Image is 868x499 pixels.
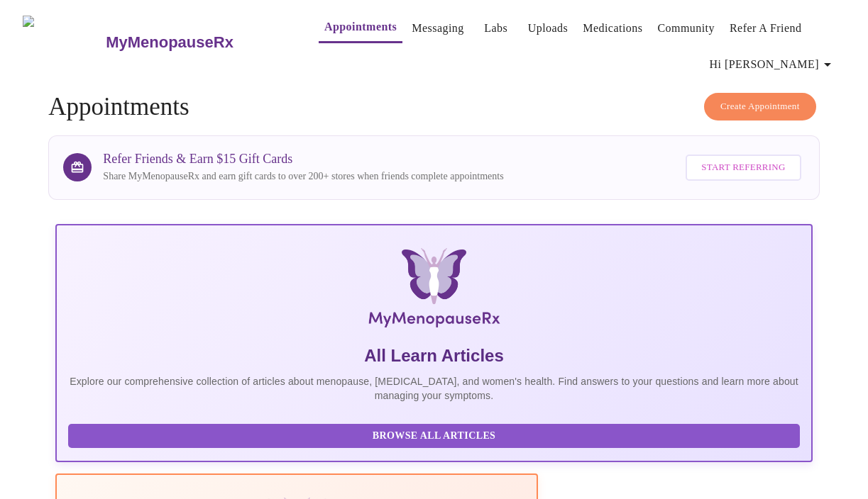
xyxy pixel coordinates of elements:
[657,18,715,38] a: Community
[412,18,463,38] a: Messaging
[324,17,397,37] a: Appointments
[23,16,104,69] img: MyMenopauseRx Logo
[704,93,816,120] button: Create Appointment
[68,374,799,403] p: Explore our comprehensive collection of articles about menopause, [MEDICAL_DATA], and women's hea...
[406,14,469,43] button: Messaging
[48,93,819,121] h4: Appointments
[528,18,568,38] a: Uploads
[103,152,503,167] h3: Refer Friends & Earn $15 Gift Cards
[730,18,802,38] a: Refer a Friend
[583,18,642,38] a: Medications
[577,14,648,43] button: Medications
[319,13,402,43] button: Appointments
[106,33,234,52] h3: MyMenopauseRx
[701,159,785,176] span: Start Referring
[720,99,800,115] span: Create Appointment
[652,14,720,43] button: Community
[682,147,804,188] a: Start Referring
[686,155,801,181] button: Start Referring
[710,55,836,74] span: Hi [PERSON_NAME]
[704,50,842,79] button: Hi [PERSON_NAME]
[522,14,574,43] button: Uploads
[484,18,507,38] a: Labs
[104,18,290,67] a: MyMenopauseRx
[473,14,519,43] button: Labs
[182,248,686,333] img: MyMenopauseRx Logo
[82,427,785,445] span: Browse All Articles
[68,424,799,449] button: Browse All Articles
[68,429,803,441] a: Browse All Articles
[68,344,799,367] h5: All Learn Articles
[724,14,808,43] button: Refer a Friend
[103,169,503,184] p: Share MyMenopauseRx and earn gift cards to over 200+ stores when friends complete appointments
